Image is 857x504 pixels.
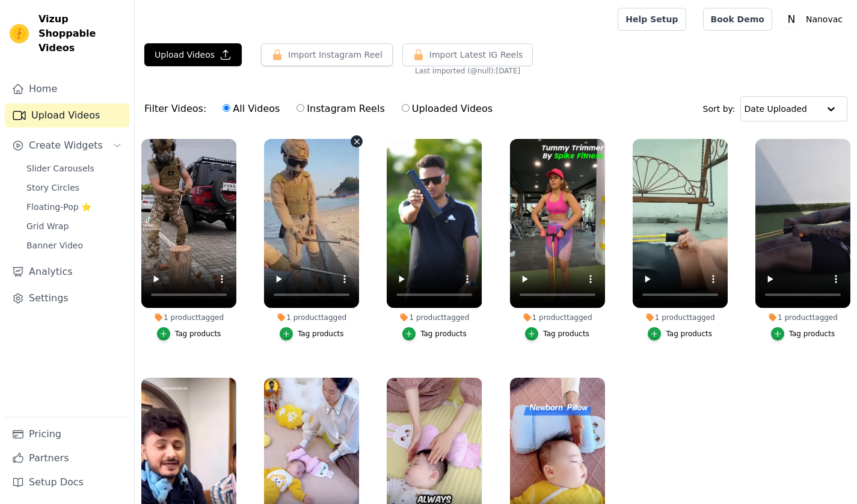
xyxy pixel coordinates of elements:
[420,329,467,339] div: Tag products
[296,104,304,112] input: Instagram Reels
[5,134,129,158] button: Create Widgets
[19,218,129,235] a: Grid Wrap
[618,8,686,31] a: Help Setup
[402,104,410,112] input: Uploaded Videos
[351,135,363,147] button: Video Delete
[543,329,589,339] div: Tag products
[296,101,385,117] label: Instagram Reels
[415,66,520,76] span: Last imported (@ null ): [DATE]
[10,24,29,43] img: Vizup
[5,422,129,446] a: Pricing
[402,43,533,66] button: Import Latest IG Reels
[429,49,523,61] span: Import Latest IG Reels
[755,313,850,322] div: 1 product tagged
[38,12,124,55] span: Vizup Shoppable Videos
[5,286,129,310] a: Settings
[19,160,129,177] a: Slider Carousels
[223,104,230,112] input: All Videos
[771,327,835,340] button: Tag products
[666,329,712,339] div: Tag products
[144,43,242,66] button: Upload Videos
[401,101,493,117] label: Uploaded Videos
[264,313,359,322] div: 1 product tagged
[26,201,91,213] span: Floating-Pop ⭐
[5,260,129,284] a: Analytics
[801,8,847,30] p: Nanovac
[387,313,482,322] div: 1 product tagged
[26,239,83,251] span: Banner Video
[26,182,79,194] span: Story Circles
[19,198,129,215] a: Floating-Pop ⭐
[787,13,795,25] text: N
[703,96,848,121] div: Sort by:
[525,327,589,340] button: Tag products
[144,95,499,123] div: Filter Videos:
[5,103,129,128] a: Upload Videos
[29,138,103,153] span: Create Widgets
[633,313,728,322] div: 1 product tagged
[648,327,712,340] button: Tag products
[26,220,69,232] span: Grid Wrap
[175,329,221,339] div: Tag products
[782,8,847,30] button: N Nanovac
[280,327,344,340] button: Tag products
[510,313,605,322] div: 1 product tagged
[298,329,344,339] div: Tag products
[5,77,129,101] a: Home
[19,179,129,196] a: Story Circles
[5,446,129,470] a: Partners
[26,162,94,174] span: Slider Carousels
[402,327,467,340] button: Tag products
[19,237,129,254] a: Banner Video
[141,313,236,322] div: 1 product tagged
[789,329,835,339] div: Tag products
[157,327,221,340] button: Tag products
[5,470,129,494] a: Setup Docs
[261,43,393,66] button: Import Instagram Reel
[703,8,772,31] a: Book Demo
[222,101,280,117] label: All Videos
